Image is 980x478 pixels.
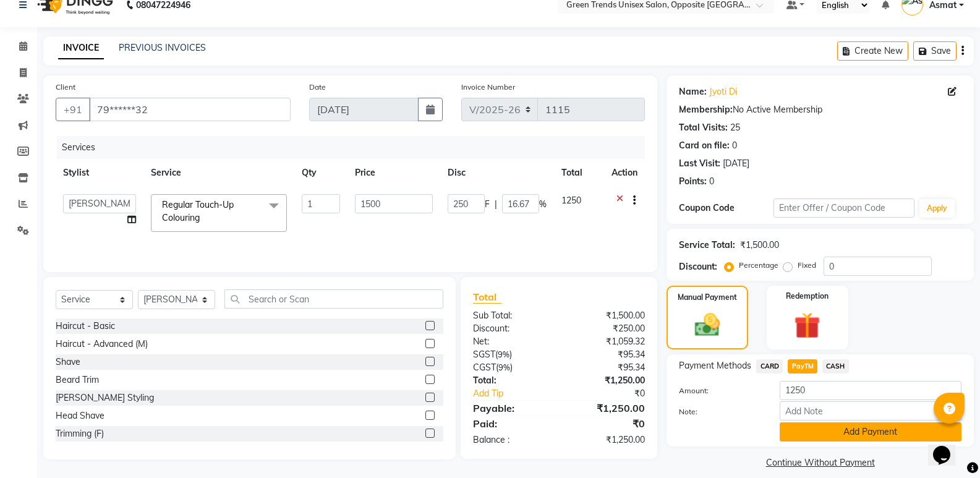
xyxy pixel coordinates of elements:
th: Disc [440,159,554,187]
div: Card on file: [679,139,730,152]
div: ₹0 [559,416,654,431]
button: Add Payment [780,422,961,442]
div: Sub Total: [464,309,559,322]
div: ₹1,500.00 [740,239,779,252]
div: ₹250.00 [559,322,654,335]
div: Membership: [679,103,733,116]
div: Haircut - Basic [56,320,115,333]
div: 0 [732,139,737,152]
label: Client [56,82,75,93]
span: PayTM [788,359,817,373]
button: Save [913,41,957,61]
label: Date [309,82,326,93]
a: Continue Without Payment [669,456,971,469]
label: Note: [670,406,770,417]
div: [PERSON_NAME] Styling [56,391,154,404]
div: ₹1,059.32 [559,335,654,348]
div: [DATE] [723,157,749,170]
div: 25 [730,121,740,134]
div: Trimming (F) [56,427,104,440]
span: SGST [473,349,495,360]
iframe: chat widget [928,429,968,466]
div: Discount: [464,322,559,335]
span: CARD [756,359,783,373]
label: Percentage [739,260,778,271]
div: 0 [709,175,714,188]
div: Coupon Code [679,202,773,215]
div: ₹1,500.00 [559,309,654,322]
button: Create New [837,41,908,61]
div: ( ) [464,348,559,361]
div: ( ) [464,361,559,374]
a: x [200,212,205,223]
label: Manual Payment [678,292,737,303]
a: INVOICE [58,37,104,59]
div: Head Shave [56,409,104,422]
div: Discount: [679,260,717,273]
div: Balance : [464,433,559,446]
div: No Active Membership [679,103,961,116]
div: Last Visit: [679,157,720,170]
th: Price [347,159,440,187]
span: Regular Touch-Up Colouring [162,199,234,223]
span: Payment Methods [679,359,751,372]
label: Invoice Number [461,82,515,93]
th: Qty [294,159,347,187]
div: Shave [56,356,80,369]
div: Total Visits: [679,121,728,134]
span: Total [473,291,501,304]
a: PREVIOUS INVOICES [119,42,206,53]
input: Enter Offer / Coupon Code [773,198,914,218]
span: F [485,198,490,211]
img: _cash.svg [687,310,728,339]
button: +91 [56,98,90,121]
span: 9% [498,349,509,359]
span: | [495,198,497,211]
div: ₹0 [575,387,654,400]
div: ₹1,250.00 [559,401,654,416]
div: Net: [464,335,559,348]
div: ₹1,250.00 [559,433,654,446]
div: Beard Trim [56,373,99,386]
span: 9% [498,362,510,372]
label: Redemption [786,291,829,302]
div: Total: [464,374,559,387]
img: _gift.svg [786,309,829,342]
div: Name: [679,85,707,98]
a: Jyoti Di [709,85,737,98]
div: Paid: [464,416,559,431]
th: Stylist [56,159,143,187]
input: Amount [780,381,961,400]
span: CASH [822,359,849,373]
div: Payable: [464,401,559,416]
th: Action [604,159,645,187]
button: Apply [919,199,955,218]
div: Points: [679,175,707,188]
div: ₹1,250.00 [559,374,654,387]
div: ₹95.34 [559,361,654,374]
label: Amount: [670,385,770,396]
th: Service [143,159,294,187]
div: Haircut - Advanced (M) [56,338,148,351]
span: CGST [473,362,496,373]
th: Total [554,159,605,187]
a: Add Tip [464,387,575,400]
span: 1250 [561,195,581,206]
div: Service Total: [679,239,735,252]
input: Search by Name/Mobile/Email/Code [89,98,291,121]
input: Search or Scan [224,289,443,309]
span: % [539,198,547,211]
label: Fixed [798,260,816,271]
div: ₹95.34 [559,348,654,361]
div: Services [57,136,654,159]
input: Add Note [780,401,961,420]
